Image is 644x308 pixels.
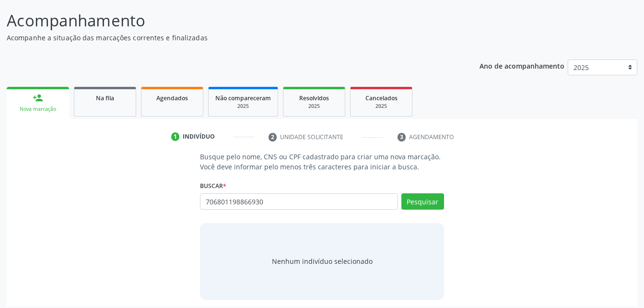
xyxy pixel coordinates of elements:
[365,94,398,102] span: Cancelados
[171,132,180,141] div: 1
[13,106,62,113] div: Nova marcação
[215,94,271,102] span: Não compareceram
[200,178,226,193] label: Buscar
[7,33,448,43] p: Acompanhe a situação das marcações correntes e finalizadas
[7,9,448,33] p: Acompanhamento
[96,94,114,102] span: Na fila
[183,132,215,141] div: Indivíduo
[480,59,564,71] p: Ano de acompanhamento
[200,152,444,172] p: Busque pelo nome, CNS ou CPF cadastrado para criar uma nova marcação. Você deve informar pelo men...
[357,103,405,110] div: 2025
[290,103,338,110] div: 2025
[33,93,43,103] div: person_add
[299,94,329,102] span: Resolvidos
[215,103,271,110] div: 2025
[200,193,398,210] input: Busque por nome, CNS ou CPF
[272,256,373,266] div: Nenhum indivíduo selecionado
[401,193,444,210] button: Pesquisar
[156,94,188,102] span: Agendados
